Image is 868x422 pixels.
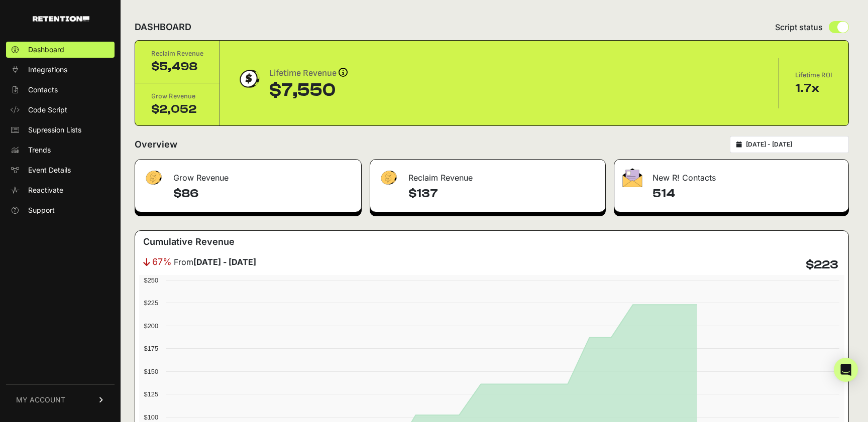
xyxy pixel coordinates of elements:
text: $200 [144,322,158,330]
div: 1.7x [795,80,832,96]
span: Supression Lists [28,125,81,135]
span: Reactivate [28,185,63,195]
div: Reclaim Revenue [370,160,605,190]
div: Grow Revenue [151,91,203,101]
div: $2,052 [151,101,203,117]
h2: DASHBOARD [135,20,191,34]
a: Contacts [6,82,115,98]
a: Reactivate [6,182,115,198]
span: Trends [28,145,51,155]
img: dollar-coin-05c43ed7efb7bc0c12610022525b4bbbb207c7efeef5aecc26f025e68dcafac9.png [236,66,261,91]
a: Integrations [6,62,115,78]
h4: $86 [173,186,353,202]
span: Support [28,205,55,215]
div: New R! Contacts [614,160,848,190]
text: $125 [144,390,158,398]
text: $250 [144,276,158,284]
h4: $137 [408,186,597,202]
a: Dashboard [6,42,115,58]
span: Script status [775,21,823,33]
strong: [DATE] - [DATE] [193,257,256,267]
img: fa-envelope-19ae18322b30453b285274b1b8af3d052b27d846a4fbe8435d1a52b978f639a2.png [622,168,642,187]
span: From [174,256,256,268]
a: Supression Lists [6,122,115,138]
span: 67% [152,255,172,269]
div: $7,550 [269,80,348,100]
text: $175 [144,345,158,352]
span: Event Details [28,165,71,175]
span: Code Script [28,105,67,115]
text: $100 [144,413,158,421]
span: Integrations [28,65,67,75]
span: MY ACCOUNT [16,395,65,405]
img: fa-dollar-13500eef13a19c4ab2b9ed9ad552e47b0d9fc28b02b83b90ba0e00f96d6372e9.png [143,168,163,188]
a: MY ACCOUNT [6,384,115,415]
text: $150 [144,368,158,375]
div: Lifetime Revenue [269,66,348,80]
h3: Cumulative Revenue [143,235,235,249]
div: Reclaim Revenue [151,49,203,59]
h2: Overview [135,137,177,152]
h4: 514 [653,186,840,202]
span: Contacts [28,85,58,95]
a: Support [6,202,115,218]
a: Event Details [6,162,115,178]
div: Lifetime ROI [795,70,832,80]
div: Open Intercom Messenger [834,358,858,382]
text: $225 [144,299,158,307]
span: Dashboard [28,45,64,55]
div: Grow Revenue [135,160,361,190]
a: Code Script [6,102,115,118]
img: Retention.com [33,16,89,22]
h4: $223 [806,257,838,273]
div: $5,498 [151,59,203,75]
img: fa-dollar-13500eef13a19c4ab2b9ed9ad552e47b0d9fc28b02b83b90ba0e00f96d6372e9.png [378,168,398,188]
a: Trends [6,142,115,158]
